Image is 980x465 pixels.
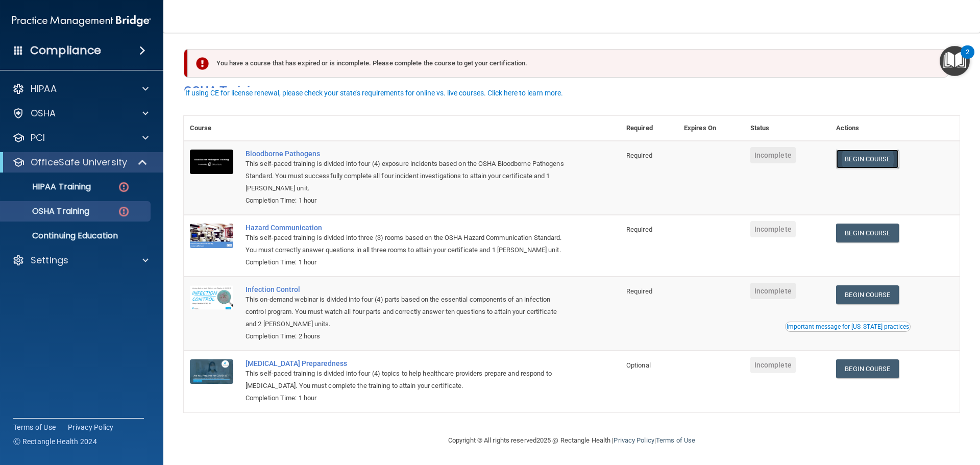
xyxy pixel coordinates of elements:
[184,88,565,98] button: If using CE for license renewal, please check your state's requirements for online vs. live cours...
[117,205,130,218] img: danger-circle.6113f641.png
[620,116,678,141] th: Required
[678,116,744,141] th: Expires On
[12,156,148,168] a: OfficeSafe University
[31,156,127,168] p: OfficeSafe University
[12,83,149,95] a: HIPAA
[787,324,909,330] div: Important message for [US_STATE] practices
[184,84,960,98] h4: OSHA Training
[246,232,569,256] div: This self-paced training is divided into three (3) rooms based on the OSHA Hazard Communication S...
[246,224,569,232] a: Hazard Communication
[744,116,830,141] th: Status
[30,43,101,58] h4: Compliance
[246,256,569,268] div: Completion Time: 1 hour
[12,107,149,119] a: OSHA
[803,393,968,433] iframe: Drift Widget Chat Controller
[750,283,796,299] span: Incomplete
[246,158,569,194] div: This self-paced training is divided into four (4) exposure incidents based on the OSHA Bloodborne...
[7,206,89,216] p: OSHA Training
[7,182,91,192] p: HIPAA Training
[246,293,569,330] div: This on-demand webinar is divided into four (4) parts based on the essential components of an inf...
[12,132,149,144] a: PCI
[184,116,239,141] th: Course
[31,83,57,95] p: HIPAA
[13,422,56,432] a: Terms of Use
[830,116,960,141] th: Actions
[836,150,898,168] a: Begin Course
[626,226,652,233] span: Required
[185,89,563,96] div: If using CE for license renewal, please check your state's requirements for online vs. live cours...
[750,221,796,237] span: Incomplete
[117,181,130,193] img: danger-circle.6113f641.png
[836,224,898,242] a: Begin Course
[31,107,56,119] p: OSHA
[836,285,898,304] a: Begin Course
[7,231,146,241] p: Continuing Education
[750,357,796,373] span: Incomplete
[966,52,969,65] div: 2
[246,150,569,158] a: Bloodborne Pathogens
[785,322,911,332] button: Read this if you are a dental practitioner in the state of CA
[750,147,796,163] span: Incomplete
[246,368,569,392] div: This self-paced training is divided into four (4) topics to help healthcare providers prepare and...
[68,422,114,432] a: Privacy Policy
[626,152,652,159] span: Required
[31,132,45,144] p: PCI
[614,436,654,444] a: Privacy Policy
[12,254,149,266] a: Settings
[12,11,151,31] img: PMB logo
[13,436,97,447] span: Ⓒ Rectangle Health 2024
[626,287,652,295] span: Required
[188,49,948,78] div: You have a course that has expired or is incomplete. Please complete the course to get your certi...
[246,392,569,404] div: Completion Time: 1 hour
[246,330,569,342] div: Completion Time: 2 hours
[246,285,569,293] a: Infection Control
[246,194,569,207] div: Completion Time: 1 hour
[196,57,209,70] img: exclamation-circle-solid-danger.72ef9ffc.png
[246,359,569,368] a: [MEDICAL_DATA] Preparedness
[940,46,970,76] button: Open Resource Center, 2 new notifications
[836,359,898,378] a: Begin Course
[385,424,758,457] div: Copyright © All rights reserved 2025 @ Rectangle Health | |
[31,254,68,266] p: Settings
[656,436,695,444] a: Terms of Use
[626,361,651,369] span: Optional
